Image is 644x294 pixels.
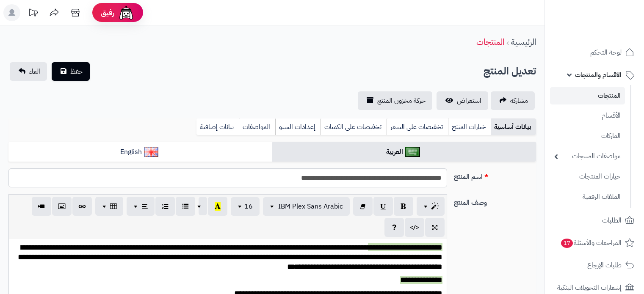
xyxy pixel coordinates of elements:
a: خيارات المنتج [448,118,491,135]
a: العربية [272,142,536,162]
a: مواصفات المنتجات [550,147,625,165]
a: المواصفات [239,118,275,135]
a: استعراض [437,91,488,110]
span: IBM Plex Sans Arabic [278,201,343,212]
label: اسم المنتج [451,168,539,182]
a: طلبات الإرجاع [550,255,639,275]
span: 16 [244,201,253,212]
a: المنتجات [550,87,625,104]
img: logo-2.png [586,24,636,41]
button: IBM Plex Sans Arabic [263,197,350,216]
span: 17 [561,239,573,248]
a: الملفات الرقمية [550,188,625,206]
img: English [144,147,159,157]
span: مشاركه [510,96,528,106]
a: الغاء [10,62,47,81]
a: المنتجات [476,36,504,48]
span: المراجعات والأسئلة [560,237,622,249]
a: لوحة التحكم [550,42,639,63]
button: 16 [231,197,260,216]
img: ai-face.png [118,4,135,21]
span: الغاء [29,66,40,77]
span: الطلبات [602,214,622,226]
span: حفظ [70,66,83,77]
a: بيانات أساسية [491,118,536,135]
a: مشاركه [491,91,535,110]
a: حركة مخزون المنتج [358,91,432,110]
button: حفظ [52,62,90,81]
a: المراجعات والأسئلة17 [550,233,639,253]
label: وصف المنتج [451,194,539,208]
a: بيانات إضافية [196,118,239,135]
a: الطلبات [550,210,639,231]
span: إشعارات التحويلات البنكية [557,282,622,294]
span: طلبات الإرجاع [587,259,622,271]
a: تحديثات المنصة [22,4,44,23]
span: لوحة التحكم [590,47,622,58]
img: العربية [405,147,420,157]
a: خيارات المنتجات [550,168,625,186]
span: استعراض [457,96,481,106]
a: تخفيضات على الكميات [321,118,387,135]
h2: تعديل المنتج [484,63,536,80]
span: الأقسام والمنتجات [575,69,622,81]
a: إعدادات السيو [275,118,321,135]
span: حركة مخزون المنتج [377,96,426,106]
a: الماركات [550,127,625,145]
a: English [8,142,272,162]
a: الرئيسية [511,36,536,48]
a: تخفيضات على السعر [387,118,448,135]
a: الأقسام [550,107,625,125]
span: رفيق [101,8,114,18]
